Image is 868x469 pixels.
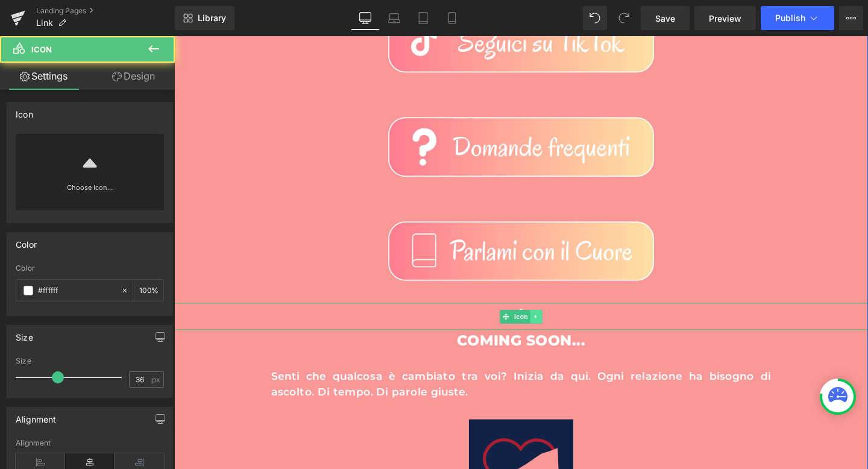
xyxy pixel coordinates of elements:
[351,6,380,30] a: Desktop
[355,288,374,302] span: Icon
[761,6,834,30] button: Publish
[16,182,164,210] a: Choose Icon...
[198,13,226,24] span: Library
[36,18,53,28] span: Link
[583,6,607,30] button: Undo
[102,309,627,332] p: COMING SOON...
[694,6,756,30] a: Preview
[175,6,234,30] a: New Library
[16,326,33,342] div: Size
[775,13,805,23] span: Publish
[438,6,467,30] a: Mobile
[16,357,164,365] div: Size
[655,12,675,25] span: Save
[409,6,438,30] a: Tablet
[16,233,37,250] div: Color
[16,439,164,447] div: Alignment
[134,280,163,301] div: %
[612,6,636,30] button: Redo
[31,45,52,54] span: Icon
[152,376,162,383] span: px
[36,6,175,16] a: Landing Pages
[380,6,409,30] a: Laptop
[102,350,627,382] p: Senti che qualcosa è cambiato tra voi? Inizia da qui. Ogni relazione ha bisogno di ascolto. Di te...
[374,288,387,302] a: Expand / Collapse
[90,63,177,90] a: Design
[839,6,863,30] button: More
[38,284,115,297] input: Color
[709,12,741,25] span: Preview
[16,102,33,119] div: Icon
[16,408,57,424] div: Alignment
[16,264,164,272] div: Color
